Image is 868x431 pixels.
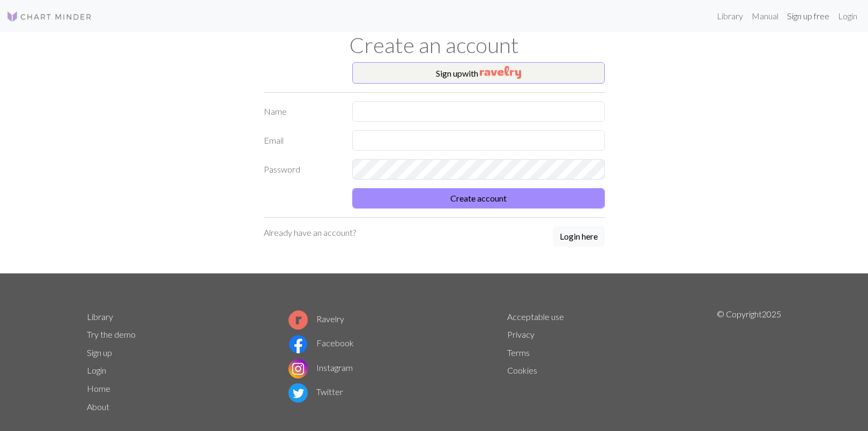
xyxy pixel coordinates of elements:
[717,308,781,416] p: © Copyright 2025
[257,101,346,122] label: Name
[783,5,834,27] a: Sign up free
[507,311,564,322] a: Acceptable use
[288,310,308,330] img: Ravelry logo
[834,5,862,27] a: Login
[480,66,521,79] img: Ravelry
[288,338,354,348] a: Facebook
[87,329,136,339] a: Try the demo
[87,383,110,393] a: Home
[288,314,344,324] a: Ravelry
[507,329,535,339] a: Privacy
[507,365,537,375] a: Cookies
[6,10,92,23] img: Logo
[507,347,530,358] a: Terms
[553,226,605,247] button: Login here
[87,365,106,375] a: Login
[747,5,783,27] a: Manual
[352,62,605,84] button: Sign upwith
[288,383,308,403] img: Twitter logo
[288,359,308,378] img: Instagram logo
[257,130,346,151] label: Email
[87,311,113,322] a: Library
[87,347,112,358] a: Sign up
[257,159,346,180] label: Password
[352,188,605,209] button: Create account
[553,226,605,248] a: Login here
[288,387,343,397] a: Twitter
[264,226,356,239] p: Already have an account?
[288,335,308,354] img: Facebook logo
[713,5,747,27] a: Library
[87,402,109,412] a: About
[80,32,788,58] h1: Create an account
[288,362,353,373] a: Instagram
